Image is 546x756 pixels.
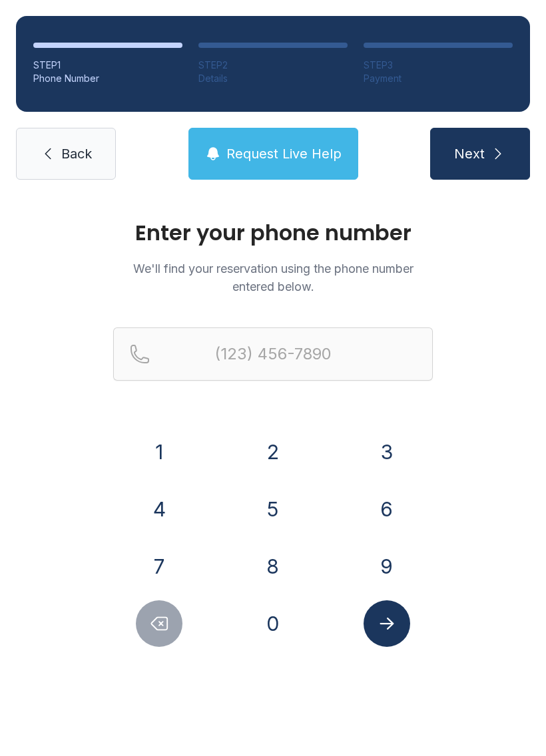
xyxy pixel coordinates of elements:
[226,144,342,163] span: Request Live Help
[364,600,410,647] button: Submit lookup form
[33,72,182,85] div: Phone Number
[113,327,433,381] input: Reservation phone number
[198,72,348,85] div: Details
[33,59,182,72] div: STEP 1
[364,486,410,532] button: 6
[250,543,296,590] button: 8
[136,600,182,647] button: Delete number
[364,543,410,590] button: 9
[364,72,513,85] div: Payment
[364,59,513,72] div: STEP 3
[250,486,296,532] button: 5
[454,144,485,163] span: Next
[136,429,182,475] button: 1
[113,222,433,244] h1: Enter your phone number
[364,429,410,475] button: 3
[250,600,296,647] button: 0
[198,59,348,72] div: STEP 2
[136,486,182,532] button: 4
[113,260,433,295] p: We'll find your reservation using the phone number entered below.
[136,543,182,590] button: 7
[61,144,92,163] span: Back
[250,429,296,475] button: 2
